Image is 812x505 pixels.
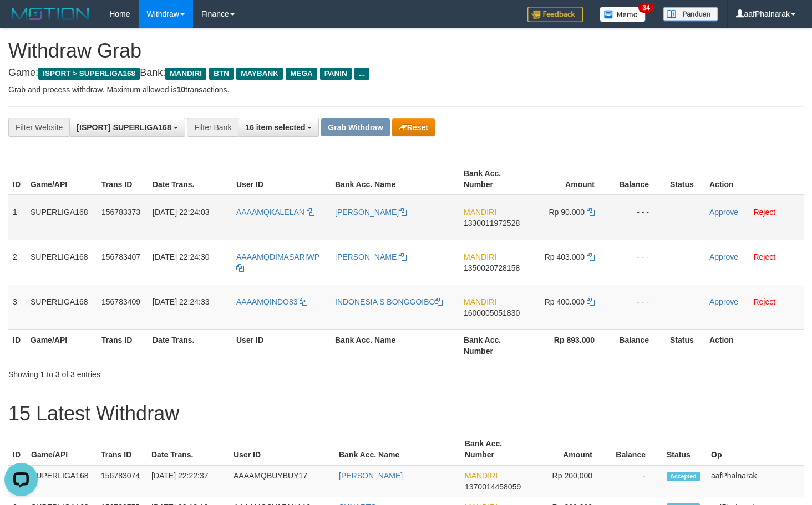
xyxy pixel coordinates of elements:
[26,329,97,361] th: Game/API
[611,195,666,240] td: - - -
[27,465,97,497] td: SUPERLIGA168
[8,434,27,465] th: ID
[320,68,352,80] span: PANIN
[147,465,229,497] td: [DATE] 22:22:37
[339,471,403,480] a: [PERSON_NAME]
[611,240,666,285] td: - - -
[147,434,229,465] th: Date Trans.
[609,434,662,465] th: Balance
[545,297,585,306] span: Rp 400.000
[459,163,529,195] th: Bank Acc. Number
[587,252,595,261] a: Copy 403000 to clipboard
[464,208,496,217] span: MANDIRI
[611,163,666,195] th: Balance
[101,252,140,261] span: 156783407
[97,465,147,497] td: 156783074
[666,163,705,195] th: Status
[321,118,389,136] button: Grab Withdraw
[8,329,26,361] th: ID
[8,68,804,79] h4: Game: Bank:
[611,285,666,329] td: - - -
[707,434,804,465] th: Op
[8,240,26,285] td: 2
[26,195,97,240] td: SUPERLIGA168
[8,285,26,329] td: 3
[8,6,93,22] img: MOTION_logo.png
[236,297,297,306] span: AAAAMQINDO83
[335,252,407,261] a: [PERSON_NAME]
[245,123,305,132] span: 16 item selected
[236,208,304,217] span: AAAAMQKALELAN
[609,465,662,497] td: -
[97,329,148,361] th: Trans ID
[8,163,26,195] th: ID
[705,163,804,195] th: Action
[26,285,97,329] td: SUPERLIGA168
[148,329,232,361] th: Date Trans.
[331,163,459,195] th: Bank Acc. Name
[286,68,317,80] span: MEGA
[460,434,529,465] th: Bank Acc. Number
[464,219,520,228] span: Copy 1330011972528 to clipboard
[529,434,609,465] th: Amount
[8,364,330,380] div: Showing 1 to 3 of 3 entries
[27,434,97,465] th: Game/API
[545,252,585,261] span: Rp 403.000
[753,208,775,217] a: Reject
[705,329,804,361] th: Action
[464,297,496,306] span: MANDIRI
[335,297,443,306] a: INDONESIA S BONGGOIBO
[97,163,148,195] th: Trans ID
[229,465,334,497] td: AAAAMQBUYBUY17
[354,68,369,80] span: ...
[153,208,209,217] span: [DATE] 22:24:03
[236,252,319,272] a: AAAAMQDIMASARIWP
[464,308,520,317] span: Copy 1600005051830 to clipboard
[459,329,529,361] th: Bank Acc. Number
[236,208,314,217] a: AAAAMQKALELAN
[26,163,97,195] th: Game/API
[707,465,804,497] td: aafPhalnarak
[209,68,234,80] span: BTN
[331,329,459,361] th: Bank Acc. Name
[600,7,646,22] img: Button%20Memo.svg
[4,4,38,38] button: Open LiveChat chat widget
[638,3,653,13] span: 34
[465,471,498,480] span: MANDIRI
[153,252,209,261] span: [DATE] 22:24:30
[334,434,460,465] th: Bank Acc. Name
[236,297,307,306] a: AAAAMQINDO83
[8,40,804,62] h1: Withdraw Grab
[232,163,331,195] th: User ID
[69,118,185,137] button: [ISPORT] SUPERLIGA168
[709,208,738,217] a: Approve
[529,163,611,195] th: Amount
[101,208,140,217] span: 156783373
[753,297,775,306] a: Reject
[663,7,718,22] img: panduan.png
[187,118,238,137] div: Filter Bank
[153,297,209,306] span: [DATE] 22:24:33
[465,482,521,491] span: Copy 1370014458059 to clipboard
[662,434,707,465] th: Status
[165,68,206,80] span: MANDIRI
[38,68,140,80] span: ISPORT > SUPERLIGA168
[229,434,334,465] th: User ID
[529,329,611,361] th: Rp 893.000
[464,252,496,261] span: MANDIRI
[527,7,583,22] img: Feedback.jpg
[238,118,319,137] button: 16 item selected
[549,208,585,217] span: Rp 90.000
[709,252,738,261] a: Approve
[464,264,520,272] span: Copy 1350020728158 to clipboard
[666,329,705,361] th: Status
[236,252,319,261] span: AAAAMQDIMASARIWP
[392,118,435,136] button: Reset
[335,208,407,217] a: [PERSON_NAME]
[753,252,775,261] a: Reject
[8,403,804,425] h1: 15 Latest Withdraw
[97,434,147,465] th: Trans ID
[148,163,232,195] th: Date Trans.
[667,472,700,481] span: Accepted
[529,465,609,497] td: Rp 200,000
